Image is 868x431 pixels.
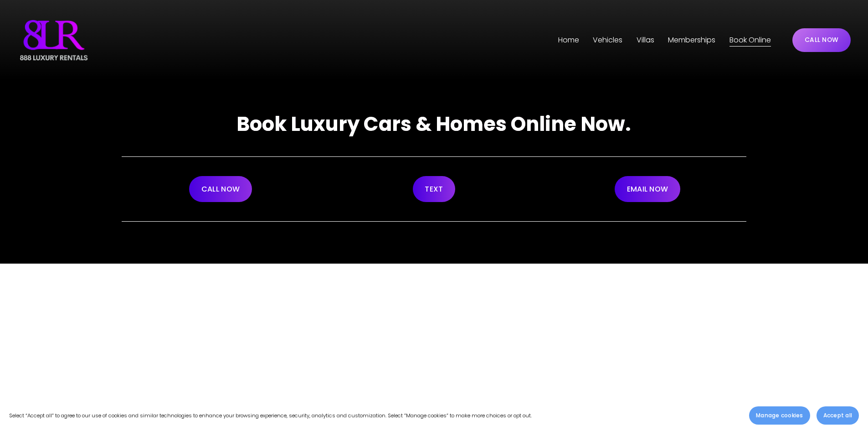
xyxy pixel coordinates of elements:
a: Book Online [729,33,771,47]
button: Accept all [817,406,859,425]
span: Manage cookies [756,411,803,420]
a: CALL NOW [792,28,851,52]
a: TEXT [413,176,456,202]
span: Villas [637,34,654,47]
a: CALL NOW [189,176,252,202]
a: Memberships [668,33,715,47]
p: Select “Accept all” to agree to our use of cookies and similar technologies to enhance your brows... [9,411,532,421]
a: folder dropdown [637,33,654,47]
span: Vehicles [593,34,622,47]
a: folder dropdown [593,33,622,47]
strong: Book Luxury Cars & Homes Online Now. [236,110,631,138]
img: Luxury Car &amp; Home Rentals For Every Occasion [17,17,90,63]
a: Home [558,33,579,47]
a: EMAIL NOW [615,176,680,202]
button: Manage cookies [749,406,810,425]
span: Accept all [823,411,852,420]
